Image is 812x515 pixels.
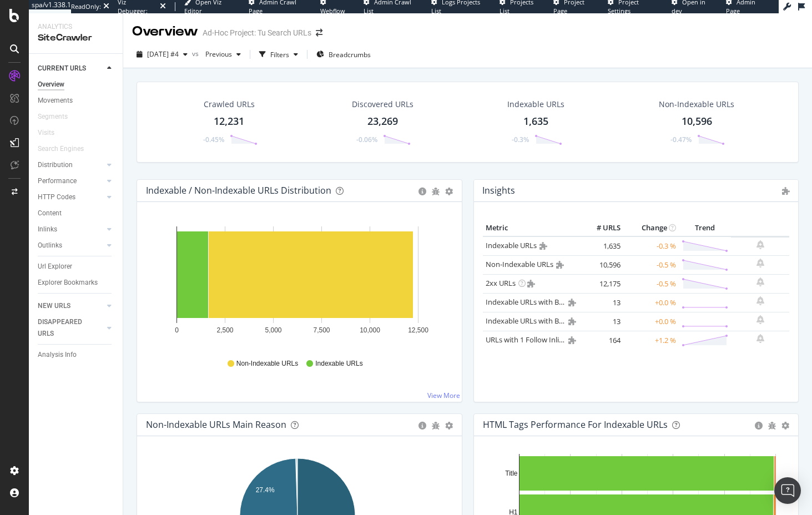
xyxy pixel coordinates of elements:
[38,127,54,139] div: Visits
[38,261,115,272] a: Url Explorer
[38,300,70,312] div: NEW URLS
[486,240,537,250] a: Indexable URLs
[782,187,790,195] i: Admin
[201,49,232,59] span: Previous
[781,422,789,430] div: gear
[38,159,73,171] div: Distribution
[38,63,104,74] a: CURRENT URLS
[38,240,62,251] div: Outlinks
[432,422,440,430] div: bug
[38,32,114,44] div: SiteCrawler
[71,2,101,11] div: ReadOnly:
[670,135,692,144] div: -0.47%
[265,326,281,334] text: 5,000
[418,422,426,430] div: circle-info
[132,46,192,63] button: [DATE] #4
[38,224,57,235] div: Inlinks
[579,220,623,236] th: # URLS
[756,334,764,343] div: bell-plus
[203,27,311,38] div: Ad-Hoc Project: Tu Search URLs
[682,114,712,129] div: 10,596
[201,46,245,63] button: Previous
[486,278,516,288] a: 2xx URLs
[38,22,114,32] div: Analytics
[445,422,453,430] div: gear
[623,255,679,274] td: -0.5 %
[38,208,115,219] a: Content
[659,99,734,110] div: Non-Indexable URLs
[204,99,255,110] div: Crawled URLs
[146,220,448,349] svg: A chart.
[623,312,679,331] td: +0.0 %
[203,135,224,144] div: -0.45%
[579,274,623,293] td: 12,175
[432,188,440,195] div: bug
[568,336,576,344] i: Admin
[175,326,179,334] text: 0
[146,185,331,196] div: Indexable / Non-Indexable URLs Distribution
[38,95,115,107] a: Movements
[329,50,371,59] span: Breadcrumbs
[315,359,362,368] span: Indexable URLs
[623,236,679,256] td: -0.3 %
[579,236,623,256] td: 1,635
[418,188,426,195] div: circle-info
[38,316,94,340] div: DISAPPEARED URLS
[216,326,233,334] text: 2,500
[623,274,679,293] td: -0.5 %
[270,50,289,59] div: Filters
[539,242,547,250] i: Admin
[352,99,413,110] div: Discovered URLs
[568,299,576,306] i: Admin
[486,316,607,326] a: Indexable URLs with Bad Description
[146,419,286,430] div: Non-Indexable URLs Main Reason
[214,114,244,129] div: 12,231
[356,135,377,144] div: -0.06%
[38,349,115,361] a: Analysis Info
[38,143,84,155] div: Search Engines
[38,277,115,289] a: Explorer Bookmarks
[505,469,518,477] text: Title
[38,111,79,123] a: Segments
[38,208,62,219] div: Content
[623,220,679,236] th: Change
[367,114,398,129] div: 23,269
[408,326,428,334] text: 12,500
[38,277,98,289] div: Explorer Bookmarks
[512,135,529,144] div: -0.3%
[523,114,548,129] div: 1,635
[360,326,380,334] text: 10,000
[312,46,375,63] button: Breadcrumbs
[482,183,515,198] h4: Insights
[38,191,75,203] div: HTTP Codes
[774,477,801,504] div: Open Intercom Messenger
[38,261,72,272] div: Url Explorer
[483,419,668,430] div: HTML Tags Performance for Indexable URLs
[756,277,764,286] div: bell-plus
[579,331,623,350] td: 164
[38,175,104,187] a: Performance
[38,127,65,139] a: Visits
[756,259,764,267] div: bell-plus
[579,293,623,312] td: 13
[756,315,764,324] div: bell-plus
[38,95,73,107] div: Movements
[38,349,77,361] div: Analysis Info
[38,79,115,90] a: Overview
[192,49,201,58] span: vs
[427,391,460,400] a: View More
[486,335,567,345] a: URLs with 1 Follow Inlink
[38,316,104,340] a: DISAPPEARED URLS
[320,7,345,15] span: Webflow
[38,191,104,203] a: HTTP Codes
[38,143,95,155] a: Search Engines
[568,317,576,325] i: Admin
[679,220,731,236] th: Trend
[756,240,764,249] div: bell-plus
[38,224,104,235] a: Inlinks
[507,99,564,110] div: Indexable URLs
[623,331,679,350] td: +1.2 %
[236,359,298,368] span: Non-Indexable URLs
[38,175,77,187] div: Performance
[38,159,104,171] a: Distribution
